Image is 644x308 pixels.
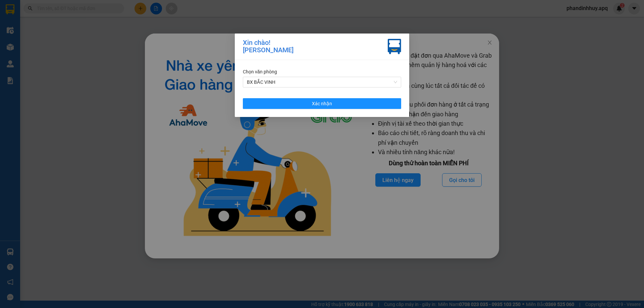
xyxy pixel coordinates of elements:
[243,98,401,109] button: Xác nhận
[388,39,401,54] img: vxr-icon
[312,100,332,107] span: Xác nhận
[247,77,397,87] span: BX BẮC VINH
[243,68,401,75] div: Chọn văn phòng
[243,39,293,54] div: Xin chào! [PERSON_NAME]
